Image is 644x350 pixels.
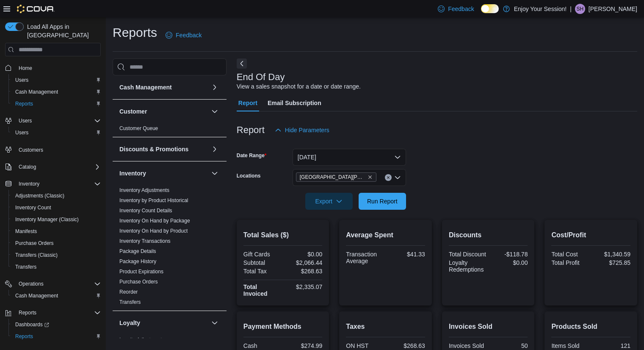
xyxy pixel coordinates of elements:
[490,259,528,266] div: $0.00
[15,228,37,235] span: Manifests
[271,122,333,139] button: Hide Parameters
[237,125,265,135] h3: Report
[237,58,247,69] button: Next
[15,89,58,95] span: Cash Management
[310,193,348,210] span: Export
[19,65,32,72] span: Home
[113,24,157,41] h1: Reports
[12,250,101,260] span: Transfers (Classic)
[285,126,329,134] span: Hide Parameters
[449,230,528,240] h2: Discounts
[12,128,101,138] span: Users
[119,258,156,265] span: Package History
[12,99,101,109] span: Reports
[119,125,158,131] a: Customer Queue
[387,251,425,258] div: $41.33
[119,107,147,116] h3: Customer
[15,192,64,199] span: Adjustments (Classic)
[15,240,54,247] span: Purchase Orders
[12,203,101,213] span: Inventory Count
[12,238,101,248] span: Purchase Orders
[570,4,572,14] p: |
[359,193,406,210] button: Run Report
[8,74,104,86] button: Users
[2,178,104,190] button: Inventory
[17,5,55,13] img: Cova
[449,322,528,332] h2: Invoices Sold
[551,251,589,258] div: Total Cost
[15,204,51,211] span: Inventory Count
[119,169,146,178] h3: Inventory
[119,125,158,132] span: Customer Queue
[119,299,141,305] a: Transfers
[394,174,401,181] button: Open list of options
[19,181,39,187] span: Inventory
[19,147,43,153] span: Customers
[12,128,32,138] a: Users
[12,99,36,109] a: Reports
[12,291,101,301] span: Cash Management
[119,145,188,153] h3: Discounts & Promotions
[8,190,104,202] button: Adjustments (Classic)
[2,307,104,319] button: Reports
[119,278,158,285] span: Purchase Orders
[119,289,138,295] span: Reorder
[12,250,61,260] a: Transfers (Classic)
[210,318,220,328] button: Loyalty
[243,259,281,266] div: Subtotal
[15,279,101,289] span: Operations
[577,4,584,14] span: SH
[12,291,61,301] a: Cash Management
[12,331,36,342] a: Reports
[119,258,156,264] a: Package History
[119,319,140,327] h3: Loyalty
[15,145,47,155] a: Customers
[113,123,227,137] div: Customer
[268,94,321,111] span: Email Subscription
[119,228,188,234] a: Inventory On Hand by Product
[119,248,156,254] a: Package Details
[210,168,220,178] button: Inventory
[449,342,486,349] div: Invoices Sold
[15,264,36,270] span: Transfers
[119,207,172,214] span: Inventory Count Details
[237,72,285,82] h3: End Of Day
[119,336,165,343] span: Loyalty Adjustments
[285,259,322,266] div: $2,066.44
[119,228,188,234] span: Inventory On Hand by Product
[237,152,267,159] label: Date Range
[15,252,58,258] span: Transfers (Classic)
[593,251,630,258] div: $1,340.59
[285,268,322,275] div: $268.63
[551,342,589,349] div: Items Sold
[346,342,384,349] div: ON HST
[19,117,32,124] span: Users
[15,129,28,136] span: Users
[346,251,384,264] div: Transaction Average
[12,191,101,201] span: Adjustments (Classic)
[119,268,163,275] span: Product Expirations
[243,342,281,349] div: Cash
[449,251,486,258] div: Total Discount
[8,290,104,302] button: Cash Management
[243,251,281,258] div: Gift Cards
[15,162,101,172] span: Catalog
[8,202,104,214] button: Inventory Count
[346,322,425,332] h2: Taxes
[434,0,477,17] a: Feedback
[285,342,322,349] div: $274.99
[119,337,165,343] a: Loyalty Adjustments
[15,279,47,289] button: Operations
[19,281,44,287] span: Operations
[8,261,104,273] button: Transfers
[15,308,101,318] span: Reports
[15,162,39,172] button: Catalog
[8,86,104,98] button: Cash Management
[12,214,82,225] a: Inventory Manager (Classic)
[15,62,101,73] span: Home
[19,309,36,316] span: Reports
[119,299,141,306] span: Transfers
[15,333,33,340] span: Reports
[367,197,398,206] span: Run Report
[15,116,101,126] span: Users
